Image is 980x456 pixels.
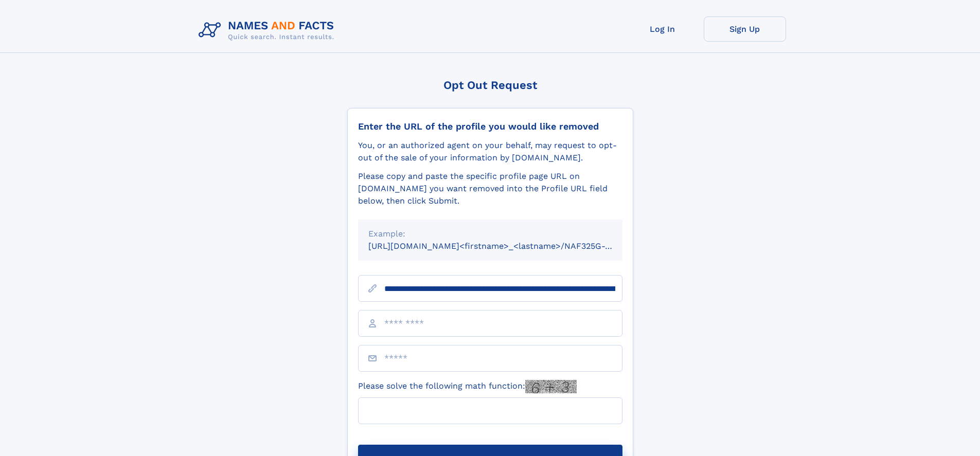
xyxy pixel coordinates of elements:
[358,170,622,207] div: Please copy and paste the specific profile page URL on [DOMAIN_NAME] you want removed into the Pr...
[358,121,622,132] div: Enter the URL of the profile you would like removed
[194,16,343,44] img: Logo Names and Facts
[368,228,612,240] div: Example:
[704,16,786,42] a: Sign Up
[358,139,622,164] div: You, or an authorized agent on your behalf, may request to opt-out of the sale of your informatio...
[347,79,633,92] div: Opt Out Request
[621,16,704,42] a: Log In
[358,380,577,393] label: Please solve the following math function:
[368,241,642,251] small: [URL][DOMAIN_NAME]<firstname>_<lastname>/NAF325G-xxxxxxxx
